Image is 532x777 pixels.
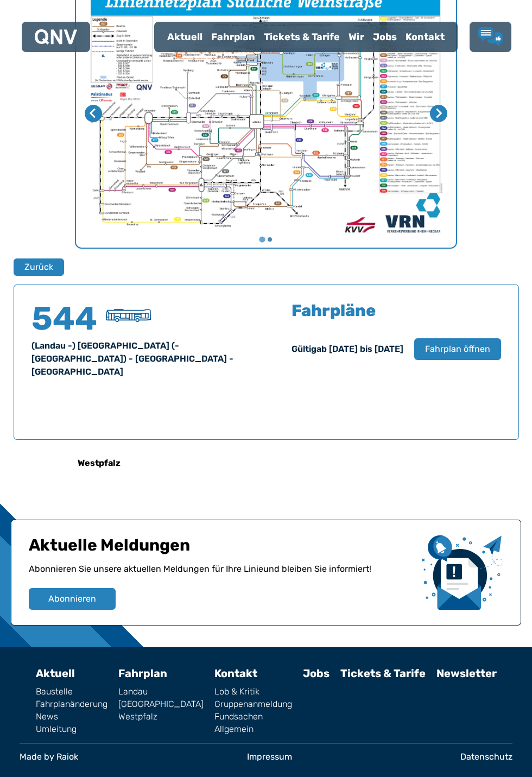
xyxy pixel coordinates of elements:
[292,302,376,319] h5: Fahrpläne
[106,309,151,322] img: Überlandbus
[27,450,172,476] a: Westpfalz
[259,23,344,51] a: Tickets & Tarife
[344,23,369,51] a: Wir
[214,712,292,721] a: Fundsachen
[214,700,292,709] a: Gruppenanmeldung
[340,667,426,680] a: Tickets & Tarife
[29,588,116,610] button: Abonnieren
[214,687,292,696] a: Lob & Kritik
[422,535,503,610] img: newsletter
[259,236,265,242] button: Gehe zu Seite 1
[36,687,107,696] a: Baustelle
[118,700,204,709] a: [GEOGRAPHIC_DATA]
[460,753,512,761] a: Datenschutz
[29,563,413,588] p: Abonnieren Sie unsere aktuellen Meldungen für Ihre Linie und bleiben Sie informiert!
[430,105,447,122] button: Nächste Seite
[31,302,97,335] h4: 544
[414,338,501,360] button: Fahrplan öffnen
[303,667,330,680] a: Jobs
[29,535,413,563] h1: Aktuelle Meldungen
[20,753,78,761] a: Made by Raiok
[163,23,207,51] a: Aktuell
[36,712,107,721] a: News
[369,23,401,51] a: Jobs
[36,725,107,734] a: Umleitung
[118,667,167,680] a: Fahrplan
[14,258,64,276] button: Zurück
[436,667,497,680] a: Newsletter
[214,667,257,680] a: Kontakt
[214,725,292,734] a: Allgemein
[118,687,204,696] a: Landau
[48,592,96,605] span: Abonnieren
[247,753,292,761] a: Impressum
[35,29,77,45] img: QNV Logo
[85,105,102,122] button: Letzte Seite
[73,454,125,472] h6: Westpfalz
[425,343,490,356] span: Fahrplan öffnen
[118,712,204,721] a: Westpfalz
[268,237,272,242] button: Gehe zu Seite 2
[478,27,503,47] a: Lob & Kritik
[76,236,456,243] ul: Wählen Sie eine Seite zum Anzeigen
[14,258,57,276] a: Zurück
[31,339,263,378] div: (Landau -) [GEOGRAPHIC_DATA] (- [GEOGRAPHIC_DATA]) - [GEOGRAPHIC_DATA] - [GEOGRAPHIC_DATA]
[207,23,259,51] a: Fahrplan
[36,667,75,680] a: Aktuell
[292,343,403,356] div: Gültig ab [DATE] bis [DATE]
[35,26,77,48] a: QNV Logo
[401,23,449,51] a: Kontakt
[36,700,107,709] a: Fahrplanänderung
